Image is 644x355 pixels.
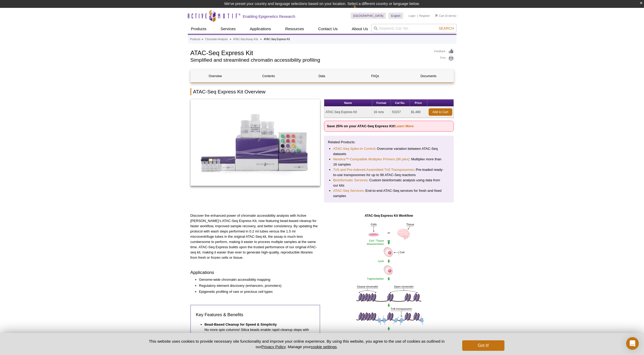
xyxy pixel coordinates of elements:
a: ATAC-Seq Assay Kits [233,37,258,42]
td: ATAC-Seq Express Kit [324,107,372,118]
li: | [417,13,418,19]
h3: Key Features & Benefits [196,312,315,318]
li: : Custom bioinformatic analysis using data from our kits [333,178,445,188]
h2: ATAC-Seq Express Kit Overview [190,88,454,95]
li: Regulatory element discovery (enhancers, promoters) [199,283,315,288]
a: Resources [282,24,307,34]
li: » [202,38,203,41]
p: Discover the enhanced power of chromatin accessibility analysis with Active [PERSON_NAME]’s ATAC-... [190,213,320,260]
strong: Save 25% on your ATAC-Seq Express Kit! [327,124,414,128]
li: : Pre-loaded ready-to-use transposomes for up to 96 ATAC-Seq reactions [333,167,445,178]
strong: ATAC-Seq Express Kit Workflow [365,214,413,218]
a: Products [188,24,210,34]
a: Cart [435,14,444,18]
button: Search [437,26,455,31]
a: About Us [349,24,371,34]
a: English [388,13,403,19]
span: Search [439,26,454,30]
a: Chromatin Analysis [205,37,228,42]
p: This website uses cookies to provide necessary site functionality and improve your online experie... [140,338,454,349]
a: Documents [404,70,453,82]
li: Epigenetic profiling of rare or precious cell types [199,289,315,294]
a: Services [217,24,239,34]
a: Bioinformatic Services [333,178,367,183]
td: 53157 [391,107,410,118]
img: Your Cart [435,14,438,17]
a: [GEOGRAPHIC_DATA] [351,13,386,19]
a: Tn5 and Pre-indexed Assembled Tn5 Transposomes [333,167,414,172]
a: ATAC-Seq Spike-In Control [333,146,375,151]
h3: Applications [190,269,320,276]
li: ATAC-Seq Express Kit [264,38,290,41]
h2: Enabling Epigenetics Research [243,14,295,19]
a: Contact Us [315,24,341,34]
button: cookie settings [311,345,337,349]
li: » [230,38,231,41]
th: Format [372,99,391,107]
li: : Multiplex more than 16 samples [333,157,445,167]
a: Products [190,37,200,42]
img: Change Here [353,4,367,16]
li: Genome-wide chromatin accessibility mapping [199,277,315,282]
td: $1,480 [410,107,427,118]
a: Register [419,14,430,18]
li: : End-to-end ATAC-Seq services for fresh and fixed samples [333,188,445,199]
input: Keyword, Cat. No. [371,24,456,33]
li: No more spin columns! Silica beads enable rapid cleanup steps with fewer centrifugation steps and... [205,322,310,338]
h1: ATAC-Seq Express Kit [190,49,429,56]
a: Overview [191,70,240,82]
a: Nextera™-Compatible Multiplex Primers (96 plex) [333,157,409,162]
a: Print [434,56,454,61]
div: Open Intercom Messenger [626,337,639,350]
img: ATAC-Seq Express Kit [190,99,320,186]
li: (0 items) [435,13,456,19]
li: » [260,38,262,41]
td: 16 rxns [372,107,391,118]
a: FAQs [350,70,400,82]
a: ATAC-Seq Services [333,188,363,193]
h2: Simplified and streamlined chromatin accessibility profiling [190,58,429,62]
th: Cat No. [391,99,410,107]
th: Name [324,99,372,107]
a: Feedback [434,49,454,54]
a: Privacy Policy [261,345,285,349]
th: Price [410,99,427,107]
a: Login [408,14,416,18]
a: Applications [247,24,274,34]
strong: Bead-Based Cleanup for Speed & Simplicity [205,322,277,326]
button: Got it! [462,340,504,351]
a: Contents [244,70,293,82]
p: Related Products: [328,140,450,145]
a: Add to Cart [429,108,452,116]
li: : Overcome variation between ATAC-Seq datasets [333,146,445,157]
a: Data [297,70,347,82]
a: Learn More [395,124,414,128]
